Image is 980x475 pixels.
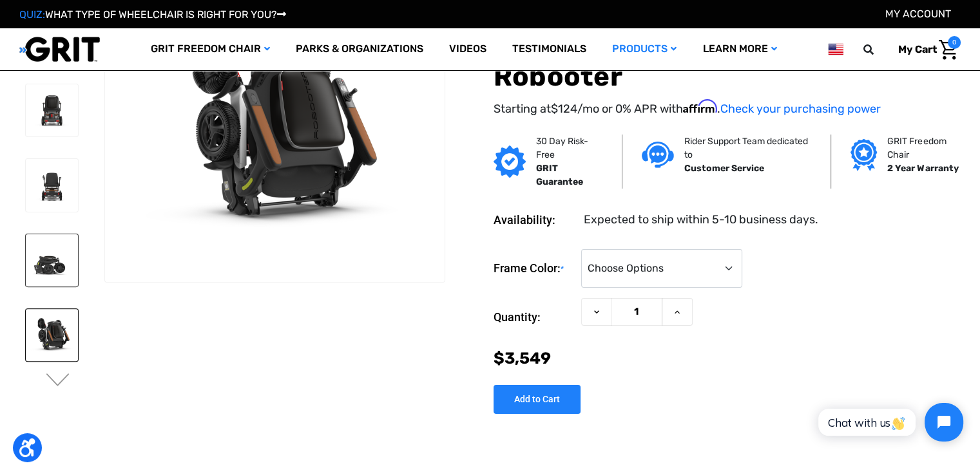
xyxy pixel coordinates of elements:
img: E60A Electric Wheelchair by Robooter [26,234,78,286]
img: E60A Electric Wheelchair by Robooter [26,159,78,211]
span: My Cart [898,43,937,55]
strong: GRIT Guarantee [536,163,583,187]
img: Grit freedom [850,138,877,171]
img: us.png [828,41,843,57]
p: GRIT Freedom Chair [887,135,965,162]
input: Add to Cart [494,384,581,413]
strong: Customer Service [684,163,764,174]
a: Testimonials [499,28,599,70]
label: Quantity: [494,298,575,337]
dd: Expected to ship within 5-10 business days. [584,211,818,228]
a: Videos [436,28,499,70]
a: GRIT Freedom Chair [138,28,283,70]
span: Affirm [683,99,717,113]
a: Learn More [689,28,789,70]
strong: 2 Year Warranty [887,163,958,174]
span: $124 [551,102,577,116]
label: Frame Color: [494,249,575,288]
p: 30 Day Risk-Free [536,135,602,162]
a: Parks & Organizations [283,28,436,70]
img: E60A Electric Wheelchair by Robooter [26,309,78,361]
img: Customer service [642,141,674,167]
button: Go to slide 3 of 5 [44,373,72,389]
dt: Availability: [494,211,575,228]
p: Rider Support Team dedicated to [684,135,811,162]
span: 0 [948,36,961,49]
a: Account [885,8,951,20]
a: Check your purchasing power - Learn more about Affirm Financing (opens in modal) [720,102,881,116]
input: Search [869,36,889,63]
iframe: Tidio Chat [804,392,974,452]
p: Starting at /mo or 0% APR with . [494,99,961,118]
img: E60A Electric Wheelchair by Robooter [26,84,78,136]
span: QUIZ: [19,8,45,21]
img: GRIT All-Terrain Wheelchair and Mobility Equipment [19,36,100,62]
a: Cart with 0 items [889,36,961,63]
img: Cart [939,40,957,60]
span: $3,549 [494,349,551,368]
a: QUIZ:WHAT TYPE OF WHEELCHAIR IS RIGHT FOR YOU? [19,8,286,21]
img: GRIT Guarantee [494,145,526,178]
a: Products [599,28,689,70]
